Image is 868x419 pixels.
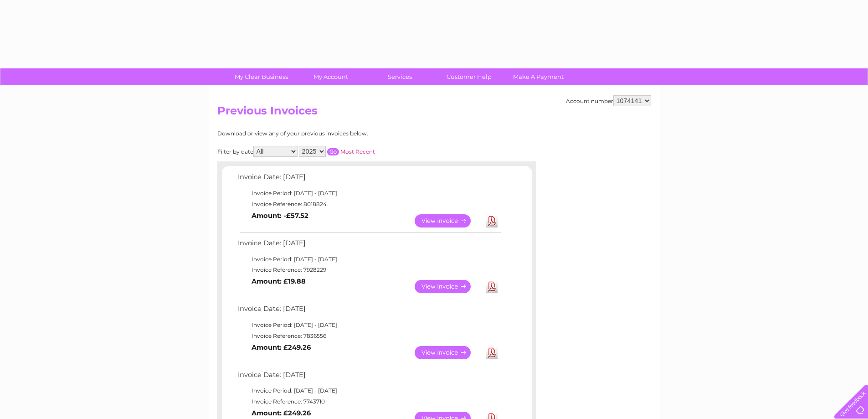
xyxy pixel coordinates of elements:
a: View [415,280,482,293]
td: Invoice Period: [DATE] - [DATE] [236,254,502,265]
td: Invoice Date: [DATE] [236,369,502,386]
a: Download [486,280,498,293]
a: Make A Payment [501,68,576,85]
td: Invoice Reference: 7928229 [236,264,502,275]
a: Services [362,68,437,85]
div: Account number [566,95,651,106]
a: View [415,214,482,228]
td: Invoice Period: [DATE] - [DATE] [236,385,502,396]
td: Invoice Reference: 8018824 [236,199,502,210]
a: View [415,346,482,359]
td: Invoice Date: [DATE] [236,171,502,188]
a: Customer Help [431,68,507,85]
td: Invoice Period: [DATE] - [DATE] [236,320,502,331]
td: Invoice Date: [DATE] [236,237,502,254]
a: Download [486,214,498,228]
td: Invoice Date: [DATE] [236,303,502,320]
b: Amount: £249.26 [252,343,311,352]
a: Download [486,346,498,359]
td: Invoice Reference: 7836556 [236,331,502,341]
td: Invoice Period: [DATE] - [DATE] [236,188,502,199]
td: Invoice Reference: 7743710 [236,396,502,407]
a: Most Recent [340,148,375,155]
a: My Clear Business [224,68,299,85]
div: Filter by date [217,146,457,157]
h2: Previous Invoices [217,104,651,122]
div: Download or view any of your previous invoices below. [217,130,457,137]
a: My Account [293,68,368,85]
b: Amount: -£57.52 [252,212,308,220]
b: Amount: £19.88 [252,277,306,285]
b: Amount: £249.26 [252,409,311,417]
